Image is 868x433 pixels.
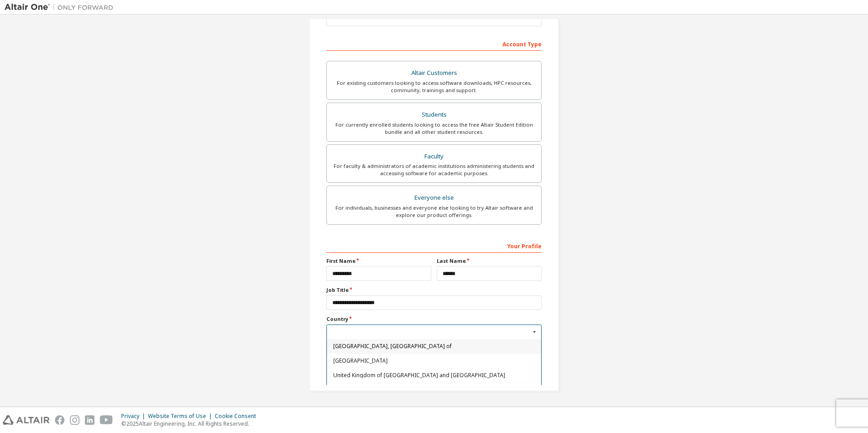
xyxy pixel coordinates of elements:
[55,415,64,425] img: facebook.svg
[332,150,536,163] div: Faculty
[148,413,215,420] div: Website Terms of Use
[332,67,536,79] div: Altair Customers
[3,415,49,425] img: altair_logo.svg
[326,257,431,265] label: First Name
[437,257,542,265] label: Last Name
[70,415,79,425] img: instagram.svg
[215,413,261,420] div: Cookie Consent
[121,413,148,420] div: Privacy
[333,373,535,378] span: United Kingdom of [GEOGRAPHIC_DATA] and [GEOGRAPHIC_DATA]
[332,108,536,121] div: Students
[332,79,536,94] div: For existing customers looking to access software downloads, HPC resources, community, trainings ...
[332,121,536,136] div: For currently enrolled students looking to access the free Altair Student Edition bundle and all ...
[5,3,118,12] img: Altair One
[333,358,535,364] span: [GEOGRAPHIC_DATA]
[326,36,542,51] div: Account Type
[85,415,94,425] img: linkedin.svg
[326,238,542,253] div: Your Profile
[332,192,536,204] div: Everyone else
[333,344,535,349] span: [GEOGRAPHIC_DATA], [GEOGRAPHIC_DATA] of
[332,204,536,219] div: For individuals, businesses and everyone else looking to try Altair software and explore our prod...
[326,315,542,323] label: Country
[326,286,542,294] label: Job Title
[100,415,113,425] img: youtube.svg
[332,162,536,177] div: For faculty & administrators of academic institutions administering students and accessing softwa...
[121,420,261,428] p: © 2025 Altair Engineering, Inc. All Rights Reserved.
